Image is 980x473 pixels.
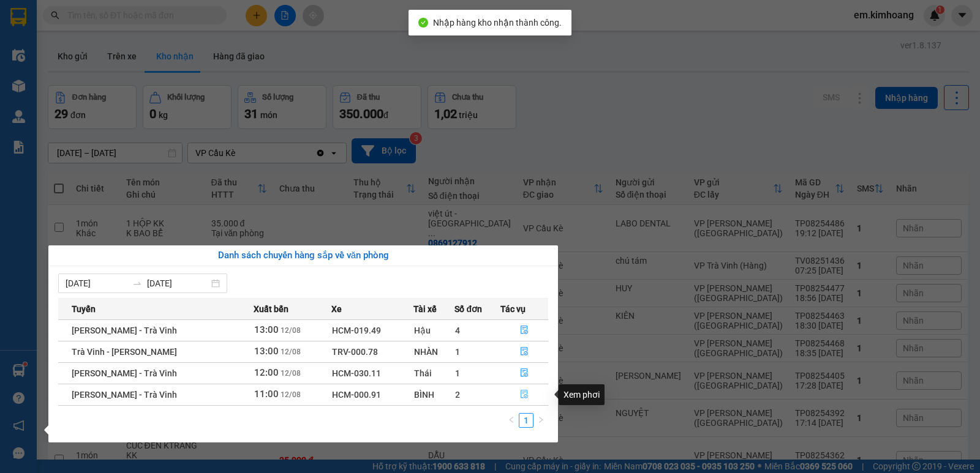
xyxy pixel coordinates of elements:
[77,24,91,35] span: MẸ
[455,326,460,335] span: 4
[5,80,29,91] span: GIAO:
[501,321,548,340] button: file-done
[501,363,548,383] button: file-done
[433,18,562,28] span: Nhập hàng kho nhận thành công.
[414,388,454,401] div: BÌNH
[418,18,428,28] span: check-circle
[66,66,160,78] span: [GEOGRAPHIC_DATA]
[66,277,127,290] input: Từ ngày
[500,302,526,316] span: Tác vụ
[533,413,548,428] button: right
[281,390,301,399] span: 12/08
[5,66,160,78] span: 0362444529 -
[58,248,548,263] div: Danh sách chuyến hàng sắp về văn phòng
[281,326,301,335] span: 12/08
[147,277,209,290] input: Đến ngày
[519,413,533,428] li: 1
[72,326,177,335] span: [PERSON_NAME] - Trà Vinh
[72,368,177,378] span: [PERSON_NAME] - Trà Vinh
[25,24,91,35] span: VP Cầu Kè -
[72,302,96,316] span: Tuyến
[41,7,142,18] strong: BIÊN NHẬN GỬI HÀNG
[537,416,545,423] span: right
[455,390,460,400] span: 2
[455,347,460,357] span: 1
[504,413,519,428] button: left
[254,346,279,357] span: 13:00
[508,416,515,423] span: left
[332,326,381,335] span: HCM-019.49
[5,24,179,35] p: GỬI:
[5,41,123,64] span: VP [PERSON_NAME] ([GEOGRAPHIC_DATA])
[132,278,142,288] span: to
[332,368,381,378] span: HCM-030.11
[559,384,605,405] div: Xem phơi
[501,342,548,362] button: file-done
[332,347,378,357] span: TRV-000.78
[414,367,454,380] div: Thái
[519,414,533,427] a: 1
[501,385,548,404] button: file-done
[533,413,548,428] li: Next Page
[414,324,454,337] div: Hậu
[72,347,177,357] span: Trà Vinh - [PERSON_NAME]
[281,348,301,356] span: 12/08
[332,390,381,400] span: HCM-000.91
[520,368,529,378] span: file-done
[331,302,342,316] span: Xe
[520,347,529,357] span: file-done
[281,369,301,378] span: 12/08
[5,41,179,64] p: NHẬN:
[254,302,288,316] span: Xuất bến
[520,326,529,335] span: file-done
[455,368,460,378] span: 1
[254,367,279,378] span: 12:00
[414,345,454,359] div: NHÀN
[132,278,142,288] span: swap-right
[504,413,519,428] li: Previous Page
[520,390,529,400] span: file-done
[72,390,177,400] span: [PERSON_NAME] - Trà Vinh
[454,302,482,316] span: Số đơn
[254,389,279,400] span: 11:00
[254,324,279,335] span: 13:00
[413,302,437,316] span: Tài xế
